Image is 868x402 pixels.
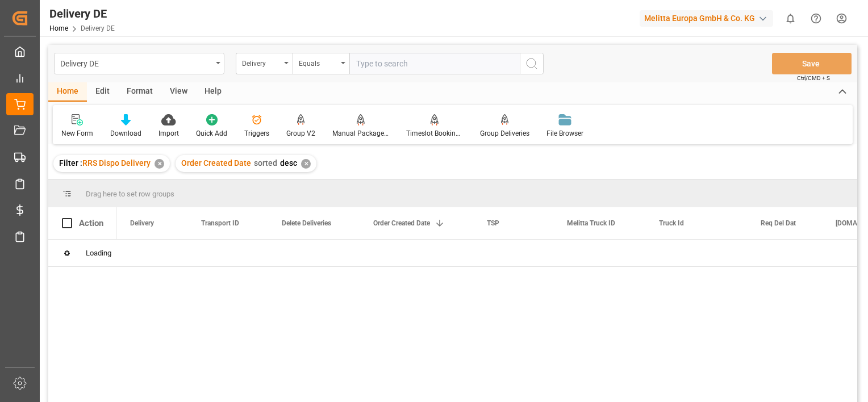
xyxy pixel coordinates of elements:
span: Transport ID [201,219,239,227]
div: New Form [61,128,93,139]
span: Truck Id [659,219,684,227]
div: Import [158,128,179,139]
button: show 0 new notifications [778,6,803,31]
span: Order Created Date [181,158,251,167]
span: Delivery [130,219,154,227]
span: Delete Deliveries [282,219,331,227]
span: Loading [86,249,111,257]
button: Save [772,53,852,74]
span: sorted [254,158,277,167]
div: Download [110,128,141,139]
div: View [161,82,196,102]
button: search button [520,53,544,74]
div: ✕ [301,159,311,169]
span: Order Created Date [373,219,430,227]
div: Timeslot Booking Report [406,128,463,139]
div: Delivery [242,56,281,69]
span: Req Del Dat [761,219,796,227]
button: Melitta Europa GmbH & Co. KG [640,7,778,29]
div: Delivery DE [49,5,115,22]
span: TSP [487,219,499,227]
div: Delivery DE [60,56,212,70]
span: Ctrl/CMD + S [797,74,830,82]
div: Format [118,82,161,102]
div: File Browser [546,128,583,139]
span: Filter : [59,158,82,167]
div: Triggers [244,128,269,139]
span: RRS Dispo Delivery [82,158,151,167]
div: Help [196,82,230,102]
span: Melitta Truck ID [567,219,615,227]
div: Quick Add [196,128,227,139]
input: Type to search [349,53,520,74]
div: Action [79,218,103,228]
span: Drag here to set row groups [86,190,174,198]
div: Group V2 [286,128,315,139]
button: open menu [236,53,293,74]
div: Group Deliveries [480,128,529,139]
a: Home [49,24,68,32]
button: open menu [54,53,224,74]
div: Edit [87,82,118,102]
div: ✕ [155,159,164,169]
div: Equals [299,56,337,69]
div: Melitta Europa GmbH & Co. KG [640,10,773,27]
div: Manual Package TypeDetermination [332,128,389,139]
div: Home [48,82,87,102]
button: open menu [293,53,349,74]
button: Help Center [803,6,829,31]
span: desc [280,158,297,167]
